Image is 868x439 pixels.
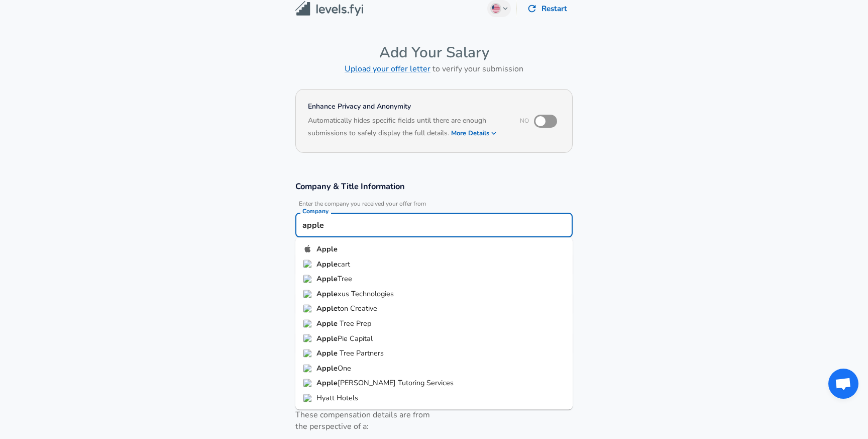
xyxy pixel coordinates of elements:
[295,62,573,76] h6: to verify your submission
[316,258,338,269] strong: Apple
[451,126,497,140] button: More Details
[308,102,506,112] h4: Enhance Privacy and Anonymity
[338,378,454,388] span: [PERSON_NAME] Tutoring Services
[303,275,312,283] img: appletreeinstitute.org
[340,318,371,328] span: Tree Prep
[303,319,312,327] img: appletreeprep.com
[303,290,312,298] img: applexus.com
[295,409,430,432] label: These compensation details are from the perspective of a:
[308,115,506,140] h6: Automatically hides specific fields until there are enough submissions to safely display the full...
[828,369,858,399] div: Open chat
[316,244,338,254] strong: Apple
[338,363,351,373] span: One
[295,200,573,208] span: Enter the company you received your offer from
[338,303,377,313] span: ton Creative
[316,274,338,284] strong: Apple
[338,274,352,284] span: Tree
[345,63,430,74] a: Upload your offer letter
[303,379,312,387] img: applerouth.com
[338,288,394,298] span: xus Technologies
[316,303,338,313] strong: Apple
[316,363,338,373] strong: Apple
[303,305,312,313] img: appletoncreative.com
[338,258,350,269] span: cart
[302,208,329,214] label: Company
[303,260,312,268] img: applecart.co
[303,244,312,254] img: applelogo.png
[340,348,384,358] span: Tree Partners
[316,378,338,388] strong: Apple
[303,394,312,402] img: hyatt.com
[300,217,568,233] input: Google
[492,5,500,13] img: English (US)
[303,349,312,358] img: appletreepartners.com
[316,348,340,358] strong: Apple
[316,288,338,298] strong: Apple
[295,43,573,62] h4: Add Your Salary
[295,181,573,192] h3: Company & Title Information
[303,364,312,372] img: appleone.com
[338,333,373,343] span: Pie Capital
[316,333,338,343] strong: Apple
[316,393,358,403] span: Hyatt Hotels
[316,318,340,328] strong: Apple
[303,334,312,342] img: applepiecapital.com
[520,117,529,125] span: No
[295,1,363,17] img: Levels.fyi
